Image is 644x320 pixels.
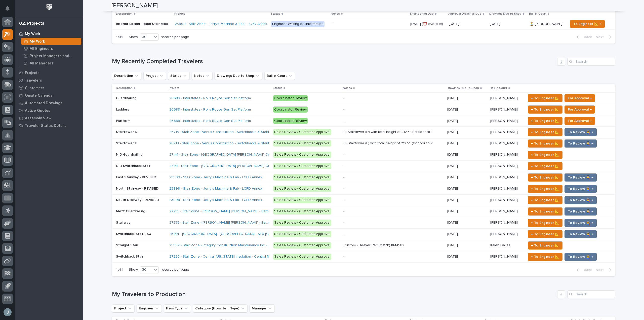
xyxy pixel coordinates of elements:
a: 27226 - Stair Zone - Central [US_STATE] Insulation - Central [US_STATE] Insulation [169,255,302,259]
p: NID Guardrailing [116,152,143,157]
span: ← To Engineer 📐 [531,118,559,124]
button: Next [594,35,615,39]
tr: StairwayStairway 27235 - Stair Zone - [PERSON_NAME] [PERSON_NAME] - Batting Cage Stairs Sales Rev... [112,217,615,228]
p: [PERSON_NAME] [490,254,519,259]
div: Sales Review / Customer Approval [273,197,331,203]
span: To Review 👨‍🏭 → [568,186,593,192]
h1: My Recently Completed Travelers [112,58,555,65]
div: - [343,209,344,214]
button: ← To Engineer 📐 [528,241,562,250]
tr: Stairtower DStairtower D 26713 - Stair Zone - Venus Construction - Switchbacks & Stairtowers Sale... [112,126,615,138]
tr: Switchback StairSwitchback Stair 27226 - Stair Zone - Central [US_STATE] Insulation - Central [US... [112,251,615,262]
button: ← To Engineer 📐 [528,139,562,148]
p: Show [129,268,138,272]
a: Active Quotes [15,107,83,114]
p: Stairtower D [116,129,138,134]
div: Sales Review / Customer Approval [273,254,331,260]
div: - [343,153,344,157]
button: ← To Engineer 📐 [528,151,562,159]
span: To Review 👨‍🏭 → [568,254,593,260]
a: 26713 - Stair Zone - Venus Construction - Switchbacks & Stairtowers [169,141,279,146]
a: 23999 - Stair Zone - Jerry's Machine & Fab - LCPD Annex [169,175,262,180]
p: Travelers [25,78,42,83]
button: Status [168,72,190,80]
span: ← To Engineer 📐 [531,231,559,237]
button: ← To Engineer 📐 [528,196,562,204]
span: ← To Engineer 📐 [531,242,559,248]
p: Project [174,11,185,17]
p: [DATE] [447,242,459,247]
div: - [343,175,344,180]
tr: Straight StairStraight Stair 25932 - Stair Zone - Integrity Construction Maintenance Inc - [GEOGR... [112,240,615,251]
a: 25932 - Stair Zone - Integrity Construction Maintenance Inc - [GEOGRAPHIC_DATA] - Straight Stair [169,243,326,247]
p: Assembly View [25,116,51,121]
span: To Review 👨‍🏭 → [568,197,593,203]
button: Manager [250,304,275,312]
span: ← To Engineer 📐 [531,163,559,169]
p: Straight Stair [116,242,139,247]
p: Status [273,85,282,91]
button: To Review 👨‍🏭 → [565,219,597,227]
p: GuardRailing [116,95,137,100]
p: [DATE] [447,174,459,180]
a: 27141 - Stair Zone - [GEOGRAPHIC_DATA] [PERSON_NAME] Construction - [GEOGRAPHIC_DATA][PERSON_NAME] [169,164,351,168]
span: To Review 👨‍🏭 → [568,208,593,215]
div: Engineer Waiting on Information [271,21,325,27]
a: Travelers [15,77,83,84]
button: Ball in Court [264,72,295,80]
h2: [PERSON_NAME] [111,2,158,9]
p: [PERSON_NAME] [490,152,519,157]
div: Notifications [6,6,13,14]
span: ← To Engineer 📐 [531,140,559,147]
img: Workspace Logo [45,3,54,12]
p: [DATE] [447,220,459,225]
p: [DATE] [447,197,459,202]
a: My Work [19,38,83,45]
span: ← To Engineer 📐 [531,197,559,203]
button: Project [143,72,166,80]
p: Drawings Due to Shop [447,85,479,91]
button: ← To Engineer 📐 [528,105,562,114]
p: Platform [116,118,131,123]
span: Next [596,35,607,39]
span: ← To Engineer 📐 [531,152,559,158]
div: - [343,108,344,112]
p: My Work [25,32,40,36]
button: ← To Engineer 📐 [528,185,562,193]
div: - [343,119,344,123]
button: Back [573,35,594,39]
button: To Review 👨‍🏭 → [565,253,597,261]
p: Drawings Due to Shop [489,11,521,17]
span: ← To Engineer 📐 [531,186,559,192]
p: [DATE] [447,186,459,191]
p: Ball in Court [490,85,507,91]
p: Onsite Calendar [25,93,54,98]
p: Notes [331,11,340,17]
div: Coordinator Review [273,106,308,113]
a: 23999 - Stair Zone - Jerry's Machine & Fab - LCPD Annex [169,187,262,191]
div: Coordinator Review [273,118,308,124]
button: ← To Engineer 📐 [528,162,562,170]
div: Coordinator Review [273,95,308,101]
p: Switchback Stair - S3 [116,231,152,236]
button: ← To Engineer 📐 [528,173,562,182]
button: To Engineer 📐 → [570,20,605,28]
div: Custom - Beaver Pelt (Match) KM4582 [343,243,404,247]
p: Projects [25,71,39,75]
button: To Review 👨‍🏭 → [565,128,597,136]
a: 23999 - Stair Zone - Jerry's Machine & Fab - LCPD Annex [169,198,262,202]
p: [PERSON_NAME] [490,197,519,202]
span: To Review 👨‍🏭 → [568,220,593,226]
tr: East Stairway - REVISEDEast Stairway - REVISED 23999 - Stair Zone - Jerry's Machine & Fab - LCPD ... [112,172,615,183]
p: Ball in Court [529,11,546,17]
span: To Review 👨‍🏭 → [568,140,593,147]
button: ← To Engineer 📐 [528,207,562,216]
button: Next [594,268,615,272]
p: All Managers [30,61,53,66]
p: Approval Drawings Due [448,11,481,17]
button: Drawings Due to Shop [215,72,262,80]
a: Projects [15,69,83,77]
button: To Review 👨‍🏭 → [565,196,597,204]
tr: Switchback Stair - S3Switchback Stair - S3 25144 - [GEOGRAPHIC_DATA] - [GEOGRAPHIC_DATA] - ATX [G... [112,228,615,240]
span: ← To Engineer 📐 [531,106,559,113]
